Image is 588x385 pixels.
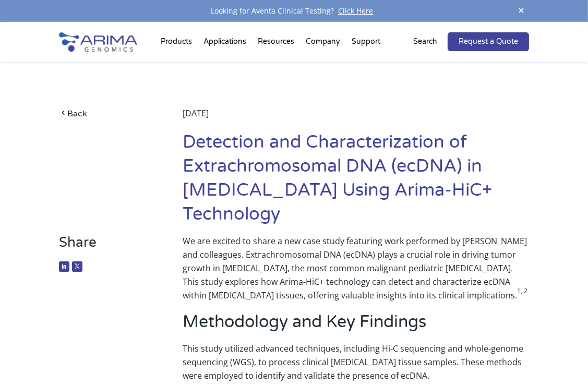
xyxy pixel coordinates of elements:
p: Search [413,35,437,49]
sup: 1, 2 [517,286,527,295]
p: We are excited to share a new case study featuring work performed by [PERSON_NAME] and colleagues... [183,234,529,310]
h3: Share [59,234,157,259]
img: Arima-Genomics-logo [59,32,137,52]
a: Click Here [334,6,377,16]
h2: Methodology and Key Findings [183,310,529,342]
a: Request a Quote [448,32,529,51]
h1: Detection and Characterization of Extrachromosomal DNA (ecDNA) in [MEDICAL_DATA] Using Arima-HiC+... [183,130,529,234]
div: [DATE] [183,106,529,130]
a: Back [59,106,157,121]
div: Looking for Aventa Clinical Testing? [59,4,530,18]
